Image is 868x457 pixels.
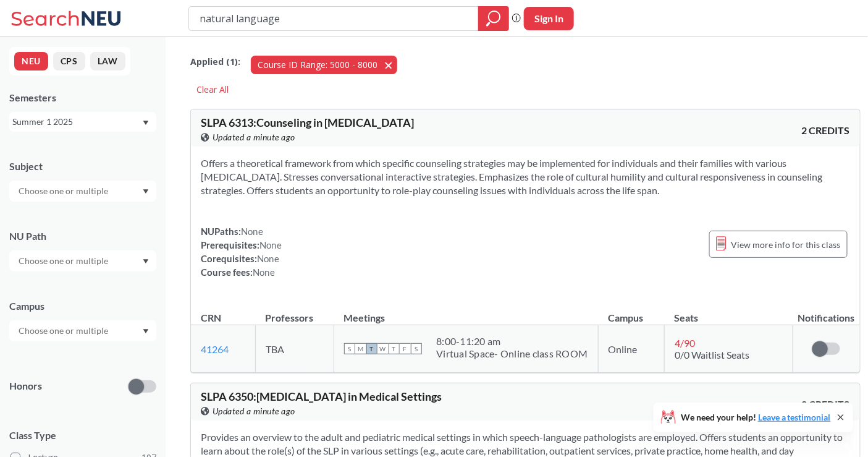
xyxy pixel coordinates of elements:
svg: magnifying glass [486,10,501,27]
span: M [355,343,366,354]
span: None [259,239,282,250]
td: Online [598,325,665,373]
th: Seats [665,299,793,325]
span: Course ID Range: 5000 - 8000 [258,59,377,70]
span: 2 CREDITS [802,398,850,411]
div: Virtual Space- Online class ROOM [437,348,588,360]
input: Choose one or multiple [12,184,116,199]
div: Clear All [190,80,235,99]
div: Summer 1 2025 [12,115,141,129]
input: Choose one or multiple [12,254,116,268]
th: Meetings [334,299,598,325]
span: T [389,343,400,354]
span: SLPA 6350 : [MEDICAL_DATA] in Medical Settings [201,390,442,403]
a: Leave a testimonial [758,412,831,422]
input: Class, professor, course number, "phrase" [198,8,470,29]
span: Class Type [9,429,156,442]
span: 2 CREDITS [802,124,850,137]
div: Subject [9,160,156,173]
button: Sign In [524,7,574,30]
div: NU Path [9,229,156,243]
div: Semesters [9,91,156,105]
span: 4 / 90 [675,337,695,349]
td: TBA [255,325,334,373]
span: S [411,343,422,354]
div: magnifying glass [478,6,509,31]
svg: Dropdown arrow [143,121,149,126]
span: Updated a minute ago [213,130,295,144]
section: Offers a theoretical framework from which specific counseling strategies may be implemented for i... [201,156,850,197]
th: Professors [255,299,334,325]
span: We need your help! [681,413,831,422]
p: Honors [9,379,42,393]
a: 41264 [201,343,229,355]
span: None [241,226,263,237]
span: W [377,343,389,354]
div: Dropdown arrow [9,181,156,202]
span: 0/0 Waitlist Seats [675,349,749,361]
span: View more info for this class [731,237,841,252]
div: CRN [201,311,221,325]
button: Course ID Range: 5000 - 8000 [251,56,397,74]
span: None [257,253,279,264]
span: S [344,343,355,354]
button: NEU [14,52,48,70]
div: Dropdown arrow [9,320,156,341]
div: Summer 1 2025Dropdown arrow [9,112,156,132]
svg: Dropdown arrow [143,329,149,334]
svg: Dropdown arrow [143,259,149,264]
div: NUPaths: Prerequisites: Corequisites: Course fees: [201,224,282,279]
button: LAW [90,52,125,70]
div: Dropdown arrow [9,250,156,271]
th: Campus [598,299,665,325]
span: F [400,343,411,354]
span: Applied ( 1 ): [190,55,240,69]
div: 8:00 - 11:20 am [437,335,588,348]
svg: Dropdown arrow [143,189,149,194]
span: None [253,267,275,278]
span: Updated a minute ago [213,404,295,418]
div: Campus [9,299,156,313]
button: CPS [53,52,85,70]
input: Choose one or multiple [12,323,116,338]
span: SLPA 6313 : Counseling in [MEDICAL_DATA] [201,116,414,129]
span: T [366,343,377,354]
th: Notifications [793,299,859,325]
